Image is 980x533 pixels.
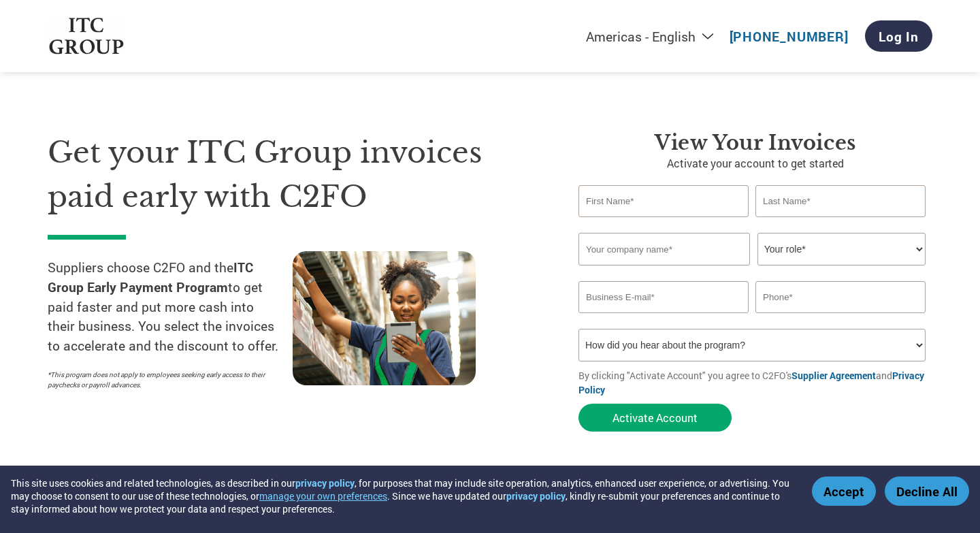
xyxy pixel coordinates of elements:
p: Suppliers choose C2FO and the to get paid faster and put more cash into their business. You selec... [48,258,293,356]
a: Privacy Policy [578,369,924,396]
h1: Get your ITC Group invoices paid early with C2FO [48,131,538,219]
h3: View Your Invoices [578,131,932,155]
div: Invalid company name or company name is too long [578,267,926,276]
input: First Name* [578,185,749,217]
div: Inavlid Phone Number [755,314,926,323]
a: privacy policy [506,489,566,502]
div: Invalid last name or last name is too long [755,219,926,227]
div: Invalid first name or first name is too long [578,219,749,227]
strong: ITC Group Early Payment Program [48,259,253,295]
a: [PHONE_NUMBER] [730,28,849,45]
button: Decline All [885,477,969,506]
select: Title/Role [757,233,926,265]
p: By clicking "Activate Account" you agree to C2FO's and [578,368,932,397]
button: Accept [812,477,876,506]
input: Your company name* [578,233,750,265]
div: Inavlid Email Address [578,314,749,323]
button: manage your own preferences [259,489,387,502]
div: This site uses cookies and related technologies, as described in our , for purposes that may incl... [11,477,792,515]
a: Supplier Agreement [791,369,876,382]
input: Last Name* [755,185,926,217]
a: privacy policy [295,477,355,489]
img: supply chain worker [293,251,476,385]
p: *This program does not apply to employees seeking early access to their paychecks or payroll adva... [48,370,279,390]
input: Phone* [755,281,926,313]
input: Invalid Email format [578,281,749,313]
a: Log In [865,20,932,52]
p: Activate your account to get started [578,155,932,172]
img: ITC Group [48,18,125,55]
button: Activate Account [578,404,732,432]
